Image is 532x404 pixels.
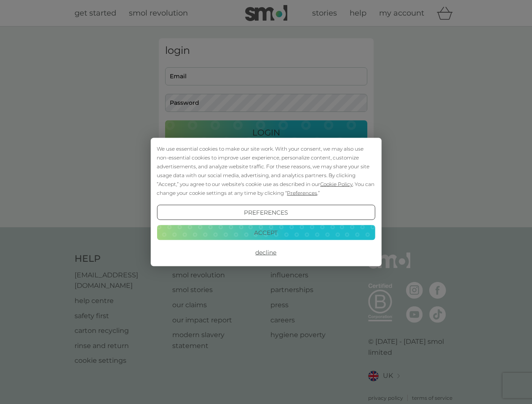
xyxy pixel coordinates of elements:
[150,138,381,266] div: Cookie Consent Prompt
[157,205,375,220] button: Preferences
[287,190,317,196] span: Preferences
[157,144,375,197] div: We use essential cookies to make our site work. With your consent, we may also use non-essential ...
[157,225,375,240] button: Accept
[157,245,375,260] button: Decline
[320,181,353,187] span: Cookie Policy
